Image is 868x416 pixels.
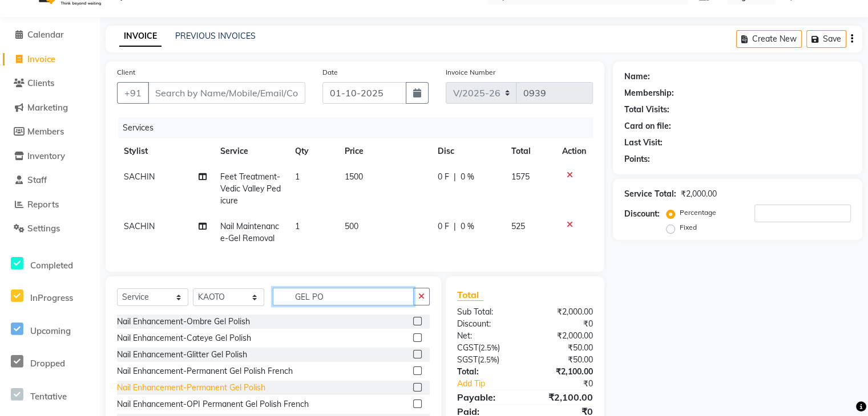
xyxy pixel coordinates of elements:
[27,223,60,234] span: Settings
[220,221,279,243] span: Nail Maintenance-Gel Removal
[454,221,456,233] span: |
[27,126,64,137] span: Members
[27,29,64,40] span: Calendar
[117,67,135,78] label: Client
[3,53,97,66] a: Invoice
[449,354,525,366] div: ( )
[449,390,525,404] div: Payable:
[345,172,363,182] span: 1500
[480,355,497,364] span: 2.5%
[3,222,97,235] a: Settings
[27,102,68,113] span: Marketing
[295,172,300,182] span: 1
[454,171,456,183] span: |
[117,398,309,410] div: Nail Enhancement-OPI Permanent Gel Polish French
[446,67,495,78] label: Invoice Number
[431,138,504,164] th: Disc
[3,28,97,42] a: Calendar
[511,221,525,231] span: 525
[624,188,676,200] div: Service Total:
[538,378,601,390] div: ₹0
[27,174,47,185] span: Staff
[27,199,59,210] span: Reports
[449,366,525,378] div: Total:
[322,67,338,78] label: Date
[481,343,498,352] span: 2.5%
[117,316,250,328] div: Nail Enhancement-Ombre Gel Polish
[624,120,671,132] div: Card on file:
[117,349,247,361] div: Nail Enhancement-Glitter Gel Polish
[119,26,162,47] a: INVOICE
[30,325,71,336] span: Upcoming
[3,125,97,138] a: Members
[525,330,601,342] div: ₹2,000.00
[449,318,525,330] div: Discount:
[624,153,650,165] div: Points:
[680,222,697,233] label: Fixed
[449,330,525,342] div: Net:
[461,221,474,233] span: 0 %
[457,342,478,353] span: CGST
[30,260,73,271] span: Completed
[117,138,213,164] th: Stylist
[273,288,414,305] input: Search or Scan
[438,171,449,183] span: 0 F
[449,306,525,318] div: Sub Total:
[525,342,601,354] div: ₹50.00
[117,365,293,377] div: Nail Enhancement-Permanent Gel Polish French
[338,138,431,164] th: Price
[624,137,663,149] div: Last Visit:
[30,358,65,369] span: Dropped
[806,30,846,48] button: Save
[624,208,660,220] div: Discount:
[680,207,716,218] label: Percentage
[3,150,97,163] a: Inventory
[30,391,67,402] span: Tentative
[449,378,538,390] a: Add Tip
[525,306,601,318] div: ₹2,000.00
[3,77,97,90] a: Clients
[117,82,149,104] button: +91
[3,101,97,115] a: Marketing
[449,342,525,354] div: ( )
[736,30,802,48] button: Create New
[175,31,256,41] a: PREVIOUS INVOICES
[461,171,474,183] span: 0 %
[117,332,251,344] div: Nail Enhancement-Cateye Gel Polish
[118,117,601,138] div: Services
[220,172,281,206] span: Feet Treatment-Vedic Valley Pedicure
[525,366,601,378] div: ₹2,100.00
[457,289,483,301] span: Total
[27,54,55,64] span: Invoice
[525,318,601,330] div: ₹0
[457,354,478,365] span: SGST
[295,221,300,231] span: 1
[525,390,601,404] div: ₹2,100.00
[124,172,155,182] span: SACHIN
[511,172,530,182] span: 1575
[345,221,358,231] span: 500
[288,138,338,164] th: Qty
[148,82,305,104] input: Search by Name/Mobile/Email/Code
[624,71,650,83] div: Name:
[438,221,449,233] span: 0 F
[624,87,674,99] div: Membership:
[3,198,97,211] a: Reports
[117,382,265,394] div: Nail Enhancement-Permanent Gel Polish
[555,138,593,164] th: Action
[124,221,155,231] span: SACHIN
[27,78,54,88] span: Clients
[525,354,601,366] div: ₹50.00
[3,174,97,187] a: Staff
[27,150,65,161] span: Inventory
[213,138,288,164] th: Service
[504,138,555,164] th: Total
[30,292,73,303] span: InProgress
[681,188,717,200] div: ₹2,000.00
[624,104,669,116] div: Total Visits:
